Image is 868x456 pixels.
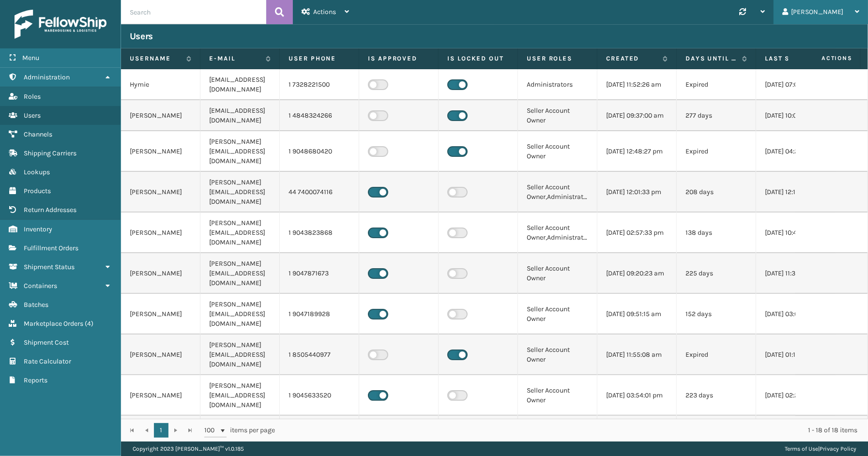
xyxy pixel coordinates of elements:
td: Seller Account Owner [518,100,597,131]
td: 1 9045633520 [280,375,359,416]
td: 44 7400074116 [280,172,359,213]
td: [DATE] 02:57:33 pm [597,213,677,253]
td: 152 days [677,294,756,334]
span: Actions [313,8,336,16]
td: 1 8505440977 [280,334,359,375]
span: Shipment Status [24,263,75,271]
a: Privacy Policy [820,445,856,452]
td: 138 days [677,213,756,253]
span: Marketplace Orders [24,319,83,328]
td: Seller Account Owner [518,375,597,416]
td: [PERSON_NAME][EMAIL_ADDRESS][DOMAIN_NAME] [200,213,280,253]
span: Users [24,111,41,120]
td: Seller Account Owner [518,131,597,172]
td: [PERSON_NAME] [121,375,200,416]
span: items per page [204,423,275,438]
td: [PERSON_NAME][EMAIL_ADDRESS][DOMAIN_NAME] [200,253,280,294]
td: 1 4848324266 [280,100,359,131]
td: 208 days [677,172,756,213]
td: Expired [677,131,756,172]
td: Administrators [518,69,597,100]
td: [DATE] 10:02:26 am [756,100,836,131]
td: 1 7328221500 [280,69,359,100]
td: Seller Account Owner [518,253,597,294]
label: Is Approved [368,54,429,63]
td: [DATE] 11:32:47 am [756,253,836,294]
td: [DATE] 02:21:59 pm [756,375,836,416]
span: Actions [791,50,858,66]
a: Terms of Use [785,445,818,452]
td: [DATE] 12:01:33 pm [597,172,677,213]
span: Batches [24,301,48,309]
td: [PERSON_NAME] [121,213,200,253]
td: Seller Account Owner,Administrators [518,213,597,253]
td: 1 9048680420 [280,131,359,172]
td: [DATE] 09:51:15 am [597,294,677,334]
td: 277 days [677,100,756,131]
td: [DATE] 09:20:23 am [597,253,677,294]
td: [PERSON_NAME][EMAIL_ADDRESS][DOMAIN_NAME] [200,294,280,334]
h3: Users [130,30,153,42]
td: Seller Account Owner,Administrators [518,172,597,213]
td: Seller Account Owner [518,334,597,375]
span: Menu [22,54,39,62]
td: Expired [677,334,756,375]
td: [PERSON_NAME] [121,334,200,375]
span: Return Addresses [24,206,76,214]
span: Fulfillment Orders [24,244,78,252]
td: [PERSON_NAME] [121,100,200,131]
td: [DATE] 09:37:00 am [597,100,677,131]
span: Reports [24,376,47,384]
td: [DATE] 07:03:58 pm [756,69,836,100]
label: Created [606,54,658,63]
td: [DATE] 03:54:01 pm [597,375,677,416]
a: 1 [154,423,168,438]
td: Expired [677,69,756,100]
label: User Roles [527,54,588,63]
td: [EMAIL_ADDRESS][DOMAIN_NAME] [200,69,280,100]
label: User phone [289,54,350,63]
td: [PERSON_NAME][EMAIL_ADDRESS][DOMAIN_NAME] [200,131,280,172]
span: Shipment Cost [24,338,69,347]
span: 100 [204,426,219,435]
span: Inventory [24,225,52,233]
td: Seller Account Owner [518,294,597,334]
img: logo [15,10,107,39]
span: Containers [24,282,57,290]
span: Rate Calculator [24,357,71,365]
label: Days until password expires [685,54,737,63]
span: Roles [24,92,41,101]
label: Username [130,54,182,63]
span: ( 4 ) [85,319,93,328]
span: Lookups [24,168,50,176]
td: 1 9047189928 [280,294,359,334]
td: Hymie [121,69,200,100]
span: Products [24,187,51,195]
td: [PERSON_NAME][EMAIL_ADDRESS][DOMAIN_NAME] [200,375,280,416]
td: [PERSON_NAME][EMAIL_ADDRESS][DOMAIN_NAME] [200,172,280,213]
p: Copyright 2023 [PERSON_NAME]™ v 1.0.185 [133,441,244,456]
label: Last Seen [765,54,817,63]
td: 1 9043823868 [280,213,359,253]
td: [DATE] 01:15:58 pm [756,334,836,375]
td: [DATE] 12:48:27 pm [597,131,677,172]
td: [PERSON_NAME] [121,172,200,213]
span: Channels [24,130,52,138]
div: | [785,441,856,456]
td: 225 days [677,253,756,294]
td: 1 9047871673 [280,253,359,294]
td: [DATE] 10:49:27 pm [756,213,836,253]
td: [DATE] 11:55:08 am [597,334,677,375]
td: [EMAIL_ADDRESS][DOMAIN_NAME] [200,100,280,131]
td: [DATE] 12:16:26 pm [756,172,836,213]
span: Shipping Carriers [24,149,76,157]
label: Is Locked Out [447,54,509,63]
td: [PERSON_NAME] [121,294,200,334]
td: [PERSON_NAME] [121,253,200,294]
td: 223 days [677,375,756,416]
td: [PERSON_NAME] [121,131,200,172]
td: [DATE] 11:52:26 am [597,69,677,100]
td: [DATE] 03:05:13 pm [756,294,836,334]
td: [DATE] 04:26:30 pm [756,131,836,172]
label: E-mail [209,54,261,63]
